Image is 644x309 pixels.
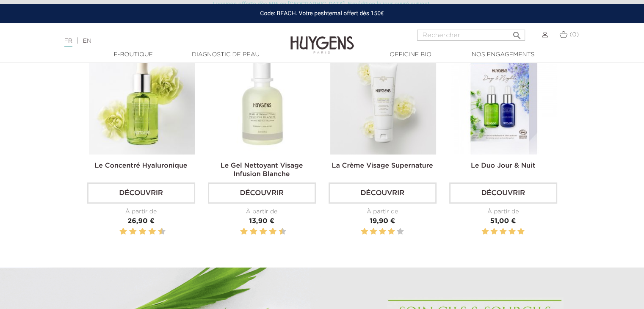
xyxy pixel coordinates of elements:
span: (0) [569,32,579,38]
span: 51,00 € [490,218,516,225]
a: Le Concentré Hyaluronique [95,163,188,169]
a: La Crème Visage Supernature [332,163,433,169]
label: 5 [397,226,404,237]
label: 8 [150,226,154,237]
label: 3 [379,226,386,237]
a: Découvrir [208,182,316,204]
a: Diagnostic de peau [183,50,268,59]
label: 1 [482,226,489,237]
label: 3 [248,226,249,237]
a: EN [83,38,91,44]
a: Le Duo Jour & Nuit [471,163,535,169]
label: 7 [147,226,148,237]
img: Huygens [290,22,354,55]
label: 2 [370,226,377,237]
label: 5 [517,226,524,237]
img: Le Concentré Hyaluronique [89,49,195,154]
span: 26,90 € [127,218,155,225]
img: La Crème Visage Supernature [330,49,436,154]
a: Le Gel Nettoyant Visage Infusion Blanche [221,163,303,178]
div: À partir de [329,207,437,216]
label: 2 [491,226,498,237]
label: 1 [361,226,368,237]
button:  [509,27,524,39]
label: 4 [509,226,515,237]
img: Le Gel Nettoyant Visage Infusion Blanche 250ml [210,49,315,154]
label: 6 [141,226,145,237]
label: 4 [388,226,395,237]
a: Découvrir [87,182,195,204]
label: 8 [271,226,275,237]
label: 10 [280,226,285,237]
label: 2 [121,226,125,237]
label: 9 [157,226,158,237]
a: Découvrir [449,182,557,204]
label: 3 [127,226,129,237]
label: 2 [242,226,246,237]
div: | [60,36,262,46]
label: 4 [131,226,135,237]
label: 7 [268,226,269,237]
a: Découvrir [329,182,437,204]
img: Le Duo Jour & Nuit [451,49,557,154]
div: À partir de [87,207,195,216]
label: 3 [500,226,506,237]
label: 4 [252,226,256,237]
a: Officine Bio [368,50,453,59]
label: 5 [137,226,138,237]
div: À partir de [449,207,557,216]
input: Rechercher [417,30,525,41]
label: 5 [258,226,259,237]
a: E-Boutique [91,50,176,59]
label: 1 [118,226,119,237]
label: 1 [238,226,240,237]
div: À partir de [208,207,316,216]
label: 6 [261,226,265,237]
i:  [511,28,522,38]
a: Nos engagements [461,50,545,59]
label: 10 [160,226,164,237]
span: 19,90 € [370,218,395,225]
label: 9 [277,226,279,237]
span: 13,90 € [249,218,274,225]
a: FR [64,38,72,47]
